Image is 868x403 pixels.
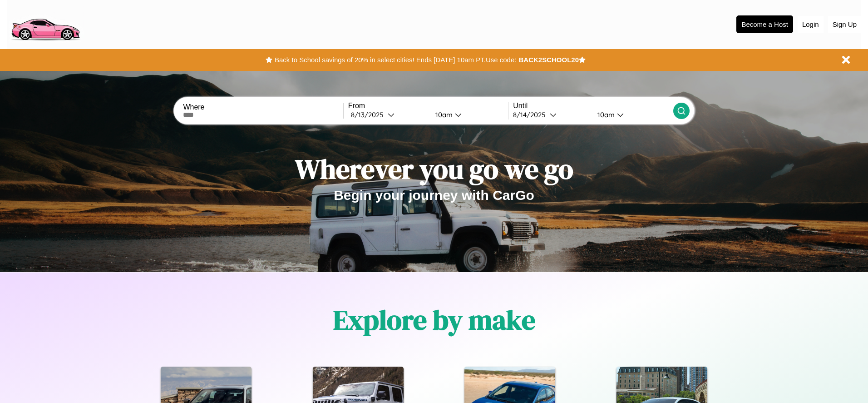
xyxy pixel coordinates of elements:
button: Back to School savings of 20% in select cities! Ends [DATE] 10am PT.Use code: [272,54,518,66]
label: Where [183,103,343,111]
button: 10am [428,110,508,119]
div: 8 / 14 / 2025 [513,110,550,119]
img: logo [7,5,84,43]
div: 10am [593,110,617,119]
label: Until [513,102,673,110]
h1: Explore by make [333,301,535,338]
button: 8/13/2025 [348,110,428,119]
div: 10am [431,110,455,119]
button: Login [798,16,824,33]
button: Become a Host [736,15,793,33]
button: 10am [590,110,673,119]
button: Sign Up [828,16,861,33]
b: BACK2SCHOOL20 [518,56,579,64]
label: From [348,102,508,110]
div: 8 / 13 / 2025 [351,110,388,119]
